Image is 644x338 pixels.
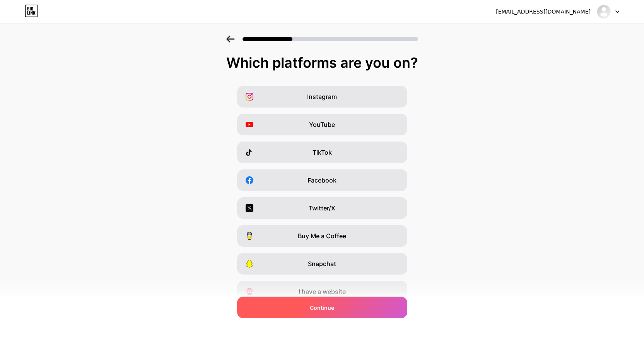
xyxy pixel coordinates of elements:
div: [EMAIL_ADDRESS][DOMAIN_NAME] [496,8,591,16]
span: Instagram [307,92,337,101]
span: TikTok [313,148,332,157]
span: Buy Me a Coffee [298,231,346,241]
img: anggifebriana [596,4,611,19]
span: YouTube [309,120,335,129]
span: Facebook [307,176,337,185]
span: Twitter/X [309,203,335,213]
span: Snapchat [308,259,336,268]
span: I have a website [299,287,346,296]
div: Which platforms are you on? [8,55,636,70]
span: Continue [310,304,334,312]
